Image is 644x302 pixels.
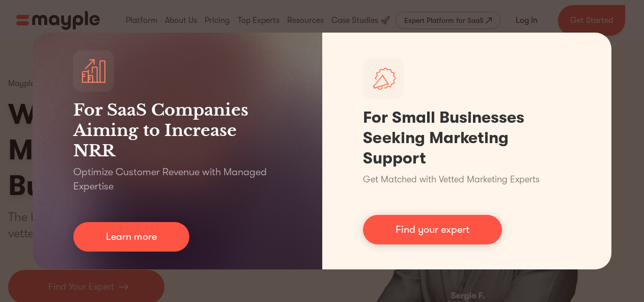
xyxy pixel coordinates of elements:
[73,222,189,252] a: Learn more
[363,215,502,244] a: Find your expert
[73,165,282,194] p: Optimize Customer Revenue with Managed Expertise
[363,107,571,169] h1: For Small Businesses Seeking Marketing Support
[363,173,540,186] p: Get Matched with Vetted Marketing Experts
[73,100,282,161] h3: For SaaS Companies Aiming to Increase NRR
